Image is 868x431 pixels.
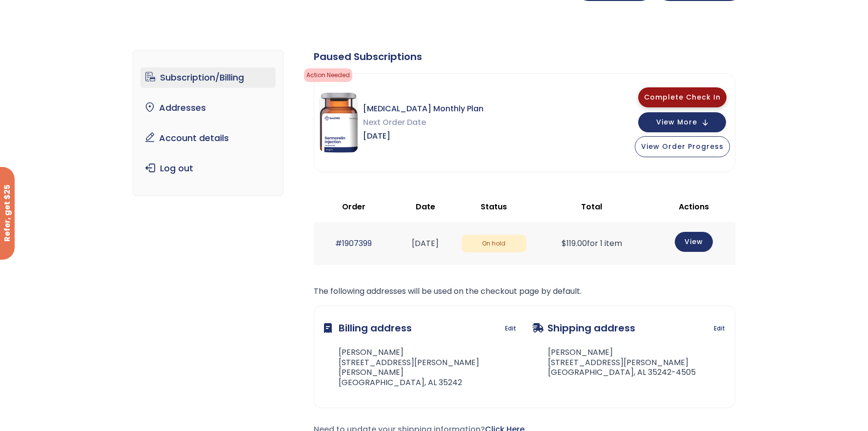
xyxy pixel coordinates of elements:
h3: Billing address [324,316,412,340]
p: The following addresses will be used on the checkout page by default. [314,285,735,298]
span: View More [656,119,697,125]
h3: Shipping address [532,316,635,340]
a: Edit [505,322,516,335]
span: Order [342,201,365,212]
button: Complete Check In [638,87,727,107]
div: Paused Subscriptions [314,50,735,63]
span: Actions [679,201,709,212]
span: View Order Progress [641,142,724,151]
a: Edit [714,322,725,335]
a: #1907399 [335,238,372,249]
span: Complete Check In [644,92,721,102]
address: [PERSON_NAME] [STREET_ADDRESS][PERSON_NAME][PERSON_NAME] [GEOGRAPHIC_DATA], AL 35242 [324,348,517,388]
span: $ [562,238,566,249]
a: Subscription/Billing [141,67,276,88]
a: Account details [141,128,276,148]
time: [DATE] [412,238,439,249]
span: [MEDICAL_DATA] Monthly Plan [363,102,484,116]
nav: Account pages [133,50,283,196]
span: Next Order Date [363,116,484,129]
a: View [675,232,713,252]
span: Action Needed [304,68,352,82]
td: for 1 item [531,222,653,265]
span: Total [581,201,602,212]
a: Addresses [141,98,276,118]
span: [DATE] [363,129,484,143]
span: Status [481,201,507,212]
a: Log out [141,158,276,179]
address: [PERSON_NAME] [STREET_ADDRESS][PERSON_NAME] [GEOGRAPHIC_DATA], AL 35242-4505 [532,348,696,378]
button: View More [638,112,726,132]
span: On hold [462,235,526,253]
span: 119.00 [562,238,587,249]
button: View Order Progress [635,136,730,157]
span: Date [416,201,435,212]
